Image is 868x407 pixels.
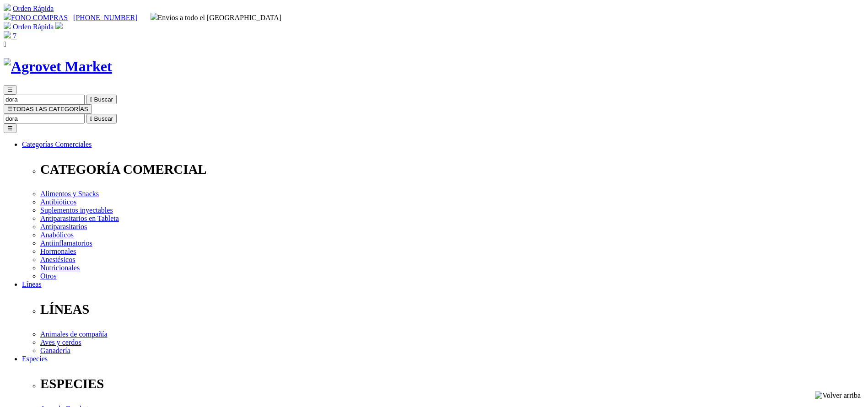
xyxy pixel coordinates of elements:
a: Aves y cerdos [40,338,81,346]
img: shopping-cart.svg [4,22,11,29]
a: FONO COMPRAS [4,14,68,21]
img: user.svg [55,22,63,29]
a: Anestésicos [40,256,75,263]
i:  [90,96,92,103]
a: 7 [4,32,16,40]
button: ☰ [4,85,16,95]
a: Especies [22,355,48,363]
img: Agrovet Market [4,58,112,75]
a: Líneas [22,280,42,288]
button: ☰ [4,123,16,133]
span: Buscar [94,96,113,103]
a: Antiinflamatorios [40,239,92,247]
p: ESPECIES [40,376,864,391]
a: Antiparasitarios en Tableta [40,214,119,222]
img: phone.svg [4,13,11,20]
span: 7 [13,32,16,40]
span: ☰ [7,86,13,93]
a: Antibióticos [40,198,76,206]
a: Otros [40,272,57,280]
a: Antiparasitarios [40,223,87,230]
a: Animales de compañía [40,330,108,338]
p: LÍNEAS [40,302,864,317]
button:  Buscar [86,95,117,104]
a: Categorías Comerciales [22,140,92,148]
a: Ganadería [40,347,70,354]
img: delivery-truck.svg [151,13,158,20]
a: Acceda a su cuenta de cliente [55,23,63,31]
i:  [4,40,6,48]
button:  Buscar [86,114,117,123]
span: Envíos a todo el [GEOGRAPHIC_DATA] [151,14,282,21]
i:  [90,115,92,122]
a: Orden Rápida [13,5,54,12]
input: Buscar [4,95,85,104]
img: shopping-cart.svg [4,4,11,11]
a: Hormonales [40,247,76,255]
a: Anabólicos [40,231,74,239]
a: [PHONE_NUMBER] [73,14,137,21]
a: Nutricionales [40,264,80,272]
span: ☰ [7,106,13,112]
img: Volver arriba [815,391,861,400]
img: shopping-bag.svg [4,31,11,38]
a: Alimentos y Snacks [40,190,99,198]
a: Suplementos inyectables [40,206,113,214]
button: ☰TODAS LAS CATEGORÍAS [4,104,92,114]
a: Orden Rápida [13,23,54,31]
p: CATEGORÍA COMERCIAL [40,162,864,177]
span: Buscar [94,115,113,122]
input: Buscar [4,114,85,123]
